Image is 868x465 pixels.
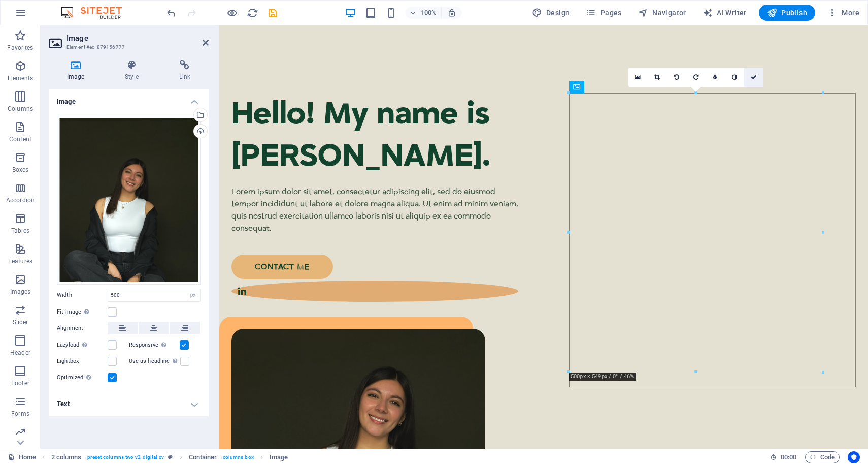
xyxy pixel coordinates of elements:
button: Publish [759,5,815,21]
p: Features [8,257,32,265]
span: Code [810,451,835,463]
label: Alignment [57,322,108,334]
p: Columns [8,105,33,113]
div: Design (Ctrl+Alt+Y) [528,5,574,21]
i: Reload page [247,7,258,19]
img: Editor Logo [58,7,135,19]
a: Select files from the file manager, stock photos, or upload file(s) [628,68,648,87]
span: Publish [767,8,807,18]
p: Tables [11,227,29,235]
label: Lightbox [57,355,108,367]
p: Content [9,135,31,143]
h4: Text [49,392,209,416]
span: Navigator [638,8,686,18]
button: undo [165,7,177,19]
p: Header [10,349,30,357]
span: Click to select. Double-click to edit [270,451,288,463]
button: Pages [582,5,625,21]
span: . preset-columns-two-v2-digital-cv [85,451,164,463]
label: Fit image [57,306,108,318]
i: This element is a customizable preset [168,454,173,460]
h4: Image [49,89,209,108]
p: Footer [11,379,29,387]
button: More [823,5,863,21]
label: Responsive [129,339,180,351]
div: Final-XJxh8Exw92Yuq9VO5CjLig.png [57,116,201,285]
p: Elements [8,74,34,82]
label: Use as headline [129,355,180,367]
span: : [788,453,789,461]
p: Slider [13,318,28,326]
label: Width [57,292,108,298]
a: Blur [706,68,725,87]
a: Rotate left 90° [667,68,686,87]
span: AI Writer [703,8,747,18]
button: Usercentrics [848,451,860,463]
span: More [827,8,859,18]
p: Boxes [12,166,29,174]
nav: breadcrumb [51,451,288,463]
button: reload [246,7,258,19]
span: Pages [586,8,621,18]
p: Images [10,288,31,296]
p: Accordion [6,196,35,204]
button: AI Writer [698,5,751,21]
button: Design [528,5,574,21]
p: Favorites [7,44,33,52]
i: Undo: Change image (Ctrl+Z) [165,7,177,19]
span: Click to select. Double-click to edit [189,451,217,463]
a: Greyscale [725,68,744,87]
label: Lazyload [57,339,108,351]
button: 100% [406,7,442,19]
button: save [266,7,279,19]
span: . columns-box [221,451,254,463]
a: Rotate right 90° [686,68,706,87]
span: Click to select. Double-click to edit [51,451,82,463]
button: Click here to leave preview mode and continue editing [226,7,238,19]
h4: Link [161,60,209,81]
span: 00 00 [781,451,796,463]
h3: Element #ed-879156777 [66,43,188,52]
span: Design [532,8,570,18]
h6: 100% [421,7,437,19]
i: Save (Ctrl+S) [267,7,279,19]
h4: Image [49,60,107,81]
label: Optimized [57,371,108,384]
button: Navigator [634,5,690,21]
button: Code [805,451,840,463]
h2: Image [66,34,209,43]
p: Forms [11,410,29,418]
i: On resize automatically adjust zoom level to fit chosen device. [447,8,456,17]
a: Crop mode [648,68,667,87]
h4: Style [107,60,160,81]
h6: Session time [770,451,797,463]
a: Confirm ( ⌘ ⏎ ) [744,68,763,87]
a: Click to cancel selection. Double-click to open Pages [8,451,36,463]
